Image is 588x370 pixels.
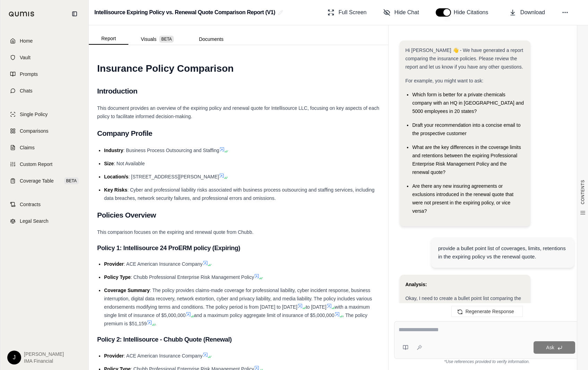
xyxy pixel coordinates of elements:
span: This document provides an overview of the expiring policy and renewal quote for Intellisource LLC... [97,105,379,119]
span: BETA [64,177,79,184]
span: Vault [20,54,31,61]
h3: Policy 1: Intellisource 24 ProERM policy (Expiring) [97,242,380,254]
span: Hi [PERSON_NAME] 👋 - We have generated a report comparing the insurance policies. Please review t... [405,47,523,70]
button: Documents [186,34,236,45]
button: Ask [534,341,575,354]
a: Vault [5,50,84,65]
button: Report [89,33,128,45]
span: with a maximum single limit of insurance of $5,000,000 [104,304,370,318]
h2: Company Profile [97,126,380,141]
div: provide a bullet point list of coverages, limits, retentions in the expiring policy vs the renewa... [438,244,567,261]
span: Policy Type [104,274,131,280]
span: Custom Report [20,161,52,168]
h2: Intellisource Expiring Policy vs. Renewal Quote Comparison Report (V1) [94,6,275,19]
span: What are the key differences in the coverage limits and retentions between the expiring Professio... [412,144,521,175]
button: Full Screen [325,6,369,19]
span: : Business Process Outsourcing and Staffing [123,148,219,153]
a: Prompts [5,67,84,82]
img: Qumis Logo [9,11,35,17]
span: . [155,321,156,326]
span: : Cyber and professional liability risks associated with business process outsourcing and staffin... [104,187,374,201]
span: : Chubb Professional Enterprise Risk Management Policy [131,274,254,280]
span: BETA [159,36,174,43]
h2: Introduction [97,84,380,98]
span: Ask [546,345,554,350]
span: Industry [104,148,123,153]
span: Coverage Summary [104,288,150,293]
span: Full Screen [339,8,367,17]
span: Chats [20,87,33,94]
a: Coverage TableBETA [5,173,84,188]
a: Comparisons [5,123,84,139]
span: : The policy provides claims-made coverage for professional liability, cyber incident response, b... [104,288,372,310]
span: This comparison focuses on the expiring and renewal quote from Chubb. [97,229,254,235]
span: : Not Available [114,161,145,166]
h2: Policies Overview [97,208,380,222]
button: Download [506,6,548,19]
a: Legal Search [5,213,84,229]
span: IMA Financial [24,358,64,364]
span: : [STREET_ADDRESS][PERSON_NAME] [128,174,219,179]
a: Chats [5,83,84,98]
strong: Analysis: [405,282,427,287]
button: Visuals [128,34,186,45]
span: Home [20,37,33,44]
span: to [DATE] [306,304,326,310]
span: Draft your recommendation into a concise email to the prospective customer [412,122,520,136]
span: : ACE American Insurance Company [124,353,203,359]
a: Single Policy [5,107,84,122]
span: Single Policy [20,111,48,118]
span: Legal Search [20,218,49,224]
button: Hide Chat [381,6,422,19]
span: Which form is better for a private chemicals company with an HQ in [GEOGRAPHIC_DATA] and 5000 emp... [412,92,524,114]
a: Contracts [5,197,84,212]
span: Hide Chat [394,8,419,17]
div: *Use references provided to verify information. [394,359,580,364]
span: CONTENTS [580,180,586,204]
div: J [7,351,21,364]
span: Key Risks [104,187,127,193]
span: Okay, I need to create a bullet point list comparing the coverages, limits, and retentions of the... [405,296,523,359]
span: Size [104,161,114,166]
span: Claims [20,144,35,151]
a: Custom Report [5,157,84,172]
span: and a maximum policy aggregate limit of insurance of $5,000,000 [194,312,334,318]
span: Regenerate Response [466,309,514,314]
span: [PERSON_NAME] [24,351,64,358]
span: Coverage Table [20,177,54,184]
a: Home [5,33,84,49]
span: Contracts [20,201,41,208]
span: Are there any new insuring agreements or exclusions introduced in the renewal quote that were not... [412,183,513,214]
span: Hide Citations [454,8,493,17]
span: Provider [104,353,124,359]
button: Collapse sidebar [69,8,80,19]
span: Download [520,8,545,17]
span: For example, you might want to ask: [405,78,483,83]
h1: Insurance Policy Comparison [97,59,380,78]
h3: Policy 2: Intellisource - Chubb Quote (Renewal) [97,333,380,346]
span: Location/s [104,174,128,179]
span: Prompts [20,71,38,78]
span: Comparisons [20,127,48,134]
button: Regenerate Response [451,306,523,317]
a: Claims [5,140,84,155]
span: Provider [104,261,124,267]
span: : ACE American Insurance Company [124,261,203,267]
